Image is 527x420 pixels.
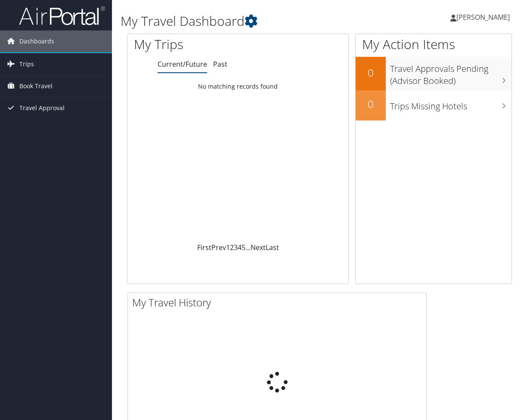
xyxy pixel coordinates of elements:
[19,75,53,97] span: Book Travel
[234,243,238,252] a: 3
[230,243,234,252] a: 2
[266,243,279,252] a: Last
[226,243,230,252] a: 1
[450,4,518,30] a: [PERSON_NAME]
[251,243,266,252] a: Next
[356,65,386,80] h2: 0
[356,90,512,120] a: 0Trips Missing Hotels
[238,243,242,252] a: 4
[19,53,34,75] span: Trips
[456,12,510,22] span: [PERSON_NAME]
[132,295,426,310] h2: My Travel History
[127,79,348,94] td: No matching records found
[211,243,226,252] a: Prev
[19,31,54,52] span: Dashboards
[197,243,211,252] a: First
[213,59,227,69] a: Past
[19,97,65,119] span: Travel Approval
[356,35,512,53] h1: My Action Items
[245,243,251,252] span: …
[19,6,105,26] img: airportal-logo.png
[356,57,512,90] a: 0Travel Approvals Pending (Advisor Booked)
[134,35,250,53] h1: My Trips
[158,59,207,69] a: Current/Future
[356,97,386,111] h2: 0
[121,12,386,30] h1: My Travel Dashboard
[390,59,512,87] h3: Travel Approvals Pending (Advisor Booked)
[390,96,512,112] h3: Trips Missing Hotels
[242,243,245,252] a: 5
